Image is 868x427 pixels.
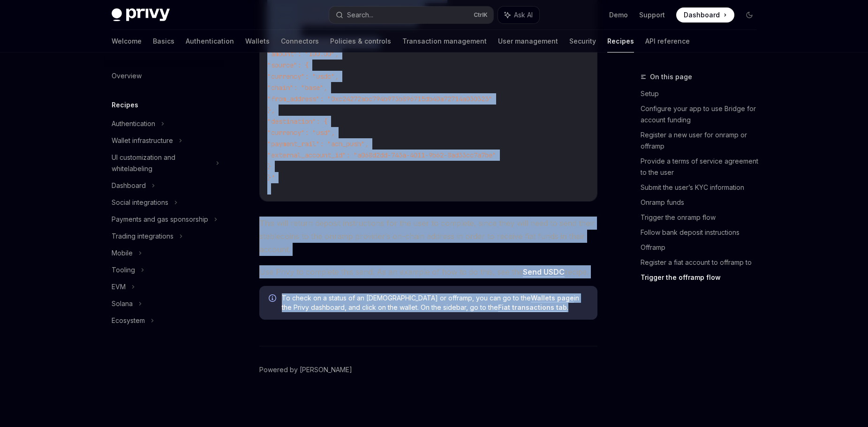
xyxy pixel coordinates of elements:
span: Dashboard [684,10,720,20]
div: Search... [347,9,373,21]
span: Use Privy to complete this send. As an example of how to do this, see the recipe. [259,265,597,278]
span: "currency": "usdc", [267,72,339,81]
a: Transaction management [402,30,487,52]
a: Dashboard [676,7,734,22]
a: Connectors [281,30,319,52]
a: User management [498,30,558,52]
a: Demo [609,10,628,20]
div: Authentication [112,118,155,129]
a: Setup [641,86,764,101]
span: "amount": "100.00", [267,50,339,58]
a: Powered by [PERSON_NAME] [259,365,352,375]
span: "currency": "usd", [267,128,335,137]
h5: Recipes [112,99,138,111]
div: Payments and gas sponsorship [112,214,208,225]
span: "payment_rail": "ach_push", [267,140,369,148]
div: EVM [112,281,126,292]
a: Support [639,10,665,20]
span: On this page [650,71,692,82]
a: Offramp [641,240,764,255]
a: Follow bank deposit instructions [641,225,764,240]
a: Wallets [245,30,270,52]
a: Onramp funds [641,195,764,210]
span: To check on a status of an [DEMOGRAPHIC_DATA] or offramp, you can go to the in the Privy dashboar... [282,293,588,312]
div: Tooling [112,264,135,276]
span: Ctrl K [474,11,488,19]
button: Search...CtrlK [329,7,493,23]
a: Register a fiat account to offramp to [641,255,764,270]
a: Wallets page [531,294,574,302]
a: Recipes [607,30,634,52]
span: Ask AI [514,10,533,20]
a: Send USDC [523,267,565,277]
img: dark logo [112,8,170,22]
span: "from_address": "0xc24272abc794b973b896715db40a72714a030323" [267,95,492,103]
span: "destination": { [267,117,327,126]
a: Overview [104,67,224,84]
a: Fiat transactions tab [498,303,567,312]
a: Provide a terms of service agreement to the user [641,154,764,180]
a: Trigger the offramp flow [641,270,764,285]
div: Dashboard [112,180,146,191]
a: Policies & controls [330,30,391,52]
span: } [267,162,271,171]
a: Basics [153,30,174,52]
div: UI customization and whitelabeling [112,152,210,174]
span: }' [267,173,275,182]
div: Overview [112,70,142,82]
div: Trading integrations [112,231,174,242]
svg: Info [269,294,278,304]
span: }, [267,106,275,114]
span: "external_account_id": "a068d2dd-743a-4011-9b62-8ad33cc7a7be" [267,151,496,159]
span: "chain": "base", [267,83,327,92]
a: API reference [645,30,690,52]
button: Toggle dark mode [742,7,757,22]
div: Solana [112,298,133,309]
a: Authentication [186,30,234,52]
button: Ask AI [498,7,539,23]
a: Trigger the onramp flow [641,210,764,225]
a: Submit the user’s KYC information [641,180,764,195]
span: This will return deposit instructions for the user to complete, since they will need to send thei... [259,217,597,256]
a: Configure your app to use Bridge for account funding [641,101,764,127]
a: Register a new user for onramp or offramp [641,127,764,154]
a: Welcome [112,30,142,52]
span: "source": { [267,61,309,69]
div: Wallet infrastructure [112,135,173,146]
div: Ecosystem [112,315,145,326]
div: Mobile [112,247,133,259]
a: Security [569,30,596,52]
div: Social integrations [112,197,168,208]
